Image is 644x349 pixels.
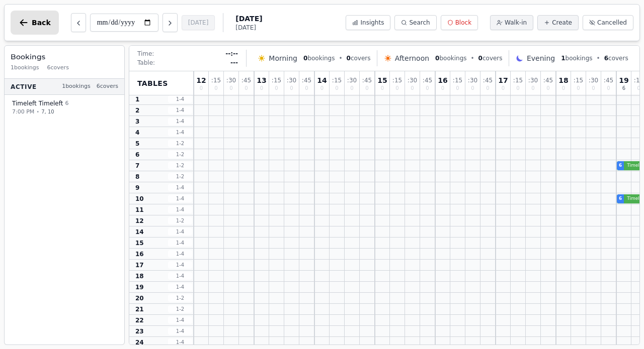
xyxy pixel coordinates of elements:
span: 1 bookings [62,82,91,91]
span: 17 [498,77,508,84]
span: 6 [619,195,622,202]
span: 21 [135,305,144,313]
span: 6 covers [47,64,69,72]
span: bookings [303,54,335,62]
button: Create [537,15,579,30]
span: 0 [516,86,519,91]
button: [DATE] [182,15,215,30]
span: 4 [135,129,139,137]
span: 18 [135,272,144,280]
span: covers [347,54,371,62]
span: Time: [137,50,154,58]
span: 23 [135,327,144,335]
span: 0 [395,86,398,91]
span: 0 [531,86,534,91]
span: Cancelled [597,19,627,27]
button: Timeleft Timeleft67:00 PM•7, 10 [7,96,122,120]
span: 1 - 4 [168,283,192,291]
span: 0 [260,86,263,91]
span: 1 - 4 [168,327,192,335]
span: 1 - 4 [168,195,192,202]
span: 1 - 4 [168,95,192,103]
span: 1 [135,95,139,103]
span: 10 [135,195,144,203]
span: 12 [135,217,144,225]
span: 1 - 4 [168,272,192,280]
span: 18 [558,77,568,84]
span: 1 - 4 [168,129,192,136]
span: 14 [135,228,144,236]
span: 6 [622,86,625,91]
button: Walk-in [490,15,533,30]
span: : 30 [528,77,538,83]
span: 22 [135,316,144,324]
span: 0 [546,86,549,91]
span: 0 [335,86,338,91]
span: 0 [245,86,248,91]
span: 1 - 2 [168,217,192,224]
span: : 30 [347,77,357,83]
span: • [597,54,600,62]
span: 6 [65,99,68,108]
span: 0 [214,86,217,91]
button: Search [394,15,436,30]
span: : 15 [453,77,462,83]
span: 0 [502,86,505,91]
span: : 45 [604,77,613,83]
span: covers [478,54,503,62]
span: Afternoon [395,53,429,63]
span: : 45 [423,77,432,83]
span: 1 - 4 [168,239,192,247]
span: : 45 [302,77,311,83]
span: 1 - 4 [168,261,192,269]
span: 1 - 4 [168,106,192,114]
span: bookings [561,54,592,62]
span: 0 [577,86,580,91]
span: 1 - 2 [168,305,192,313]
span: Active [11,82,37,90]
span: --:-- [225,50,238,58]
span: 0 [305,86,308,91]
span: : 45 [483,77,493,83]
span: 1 - 4 [168,206,192,213]
span: Create [552,19,572,27]
span: : 30 [287,77,296,83]
span: : 30 [468,77,477,83]
span: 9 [135,184,139,192]
span: --- [230,59,238,67]
span: 0 [350,86,353,91]
span: 7:00 PM [12,107,34,116]
span: 0 [637,86,640,91]
span: 0 [275,86,278,91]
span: 1 - 2 [168,173,192,180]
span: : 15 [513,77,523,83]
button: Next day [163,13,178,32]
span: 1 - 2 [168,151,192,158]
span: : 15 [574,77,583,83]
span: : 45 [242,77,251,83]
span: 20 [135,294,144,302]
span: Table: [137,59,155,67]
span: 1 - 4 [168,338,192,346]
span: 0 [435,55,439,62]
span: 0 [200,86,203,91]
span: 0 [365,86,368,91]
span: 7 [135,162,139,170]
span: : 15 [332,77,342,83]
span: 1 - 2 [168,294,192,302]
span: 0 [607,86,610,91]
span: 3 [135,118,139,126]
span: 0 [347,55,351,62]
span: 7, 10 [41,108,54,115]
span: : 15 [634,77,643,83]
button: Back [11,11,59,35]
button: Cancelled [583,15,633,30]
span: 1 - 2 [168,140,192,147]
span: 16 [135,250,144,258]
span: : 15 [392,77,402,83]
span: 1 - 4 [168,228,192,236]
span: • [471,54,474,62]
span: 1 bookings [11,64,39,72]
span: 11 [135,206,144,214]
span: 0 [381,86,384,91]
